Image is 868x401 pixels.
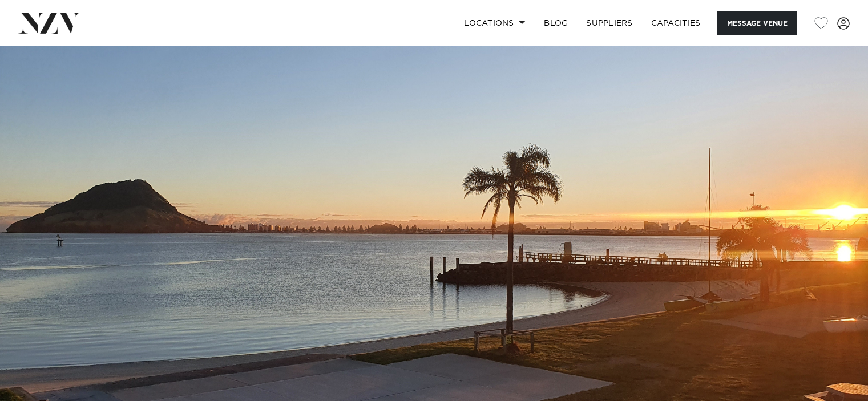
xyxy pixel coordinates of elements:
[642,11,710,35] a: Capacities
[455,11,535,35] a: Locations
[535,11,577,35] a: BLOG
[577,11,641,35] a: SUPPLIERS
[18,13,80,33] img: nzv-logo.png
[717,11,797,35] button: Message Venue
